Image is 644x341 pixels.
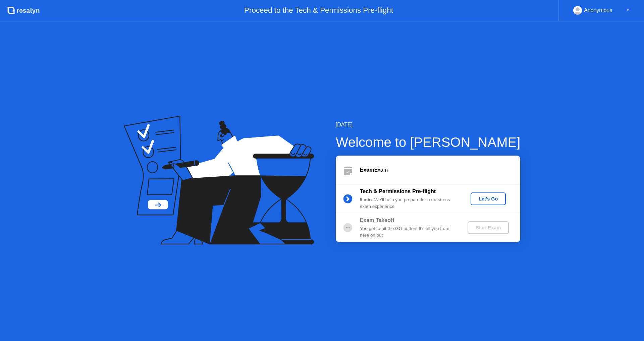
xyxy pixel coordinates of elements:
button: Start Exam [468,221,509,234]
b: 5 min [360,197,372,202]
div: You get to hit the GO button! It’s all you from here on out [360,225,457,239]
button: Let's Go [471,192,506,205]
div: Anonymous [584,6,612,15]
div: Start Exam [470,225,506,230]
div: Welcome to [PERSON_NAME] [336,132,521,152]
div: [DATE] [336,121,521,129]
div: ▼ [626,6,630,15]
b: Exam Takeoff [360,217,394,223]
div: : We’ll help you prepare for a no-stress exam experience [360,196,457,210]
div: Exam [360,166,520,174]
b: Tech & Permissions Pre-flight [360,188,436,194]
div: Let's Go [473,196,503,202]
b: Exam [360,167,374,173]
